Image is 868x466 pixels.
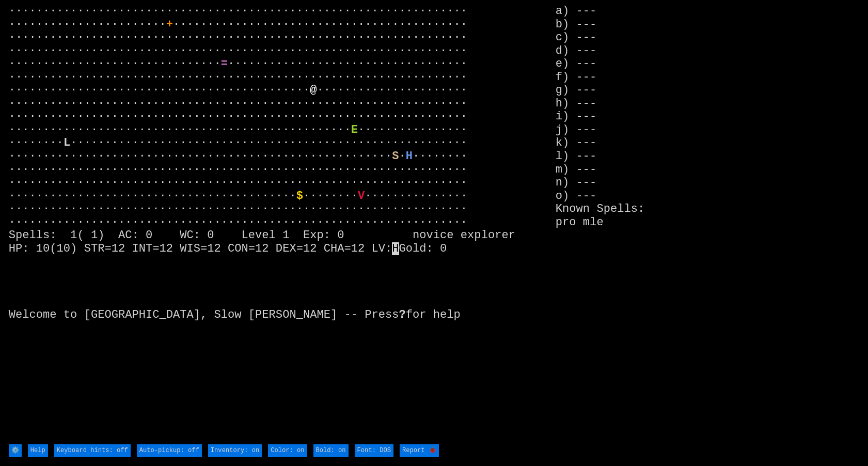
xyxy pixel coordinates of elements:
[358,190,365,203] font: V
[268,444,307,458] input: Color: on
[208,444,262,458] input: Inventory: on
[556,5,859,443] stats: a) --- b) --- c) --- d) --- e) --- f) --- g) --- h) --- i) --- j) --- k) --- l) --- m) --- n) ---...
[64,136,70,149] font: L
[351,123,358,136] font: E
[313,444,349,458] input: Bold: on
[399,308,406,321] b: ?
[28,444,48,458] input: Help
[54,444,131,458] input: Keyboard hints: off
[221,57,228,70] font: =
[137,444,202,458] input: Auto-pickup: off
[400,444,439,458] input: Report 🐞
[9,444,22,458] input: ⚙️
[296,190,303,203] font: $
[355,444,393,458] input: Font: DOS
[406,150,413,163] font: H
[392,150,399,163] font: S
[9,5,556,443] larn: ··································································· ······················· ·····...
[310,84,317,97] font: @
[166,18,173,31] font: +
[392,242,399,255] mark: H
